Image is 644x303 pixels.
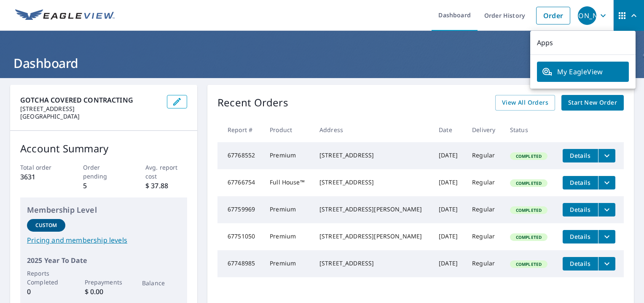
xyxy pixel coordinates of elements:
td: Premium [263,142,313,169]
p: Recent Orders [217,95,288,111]
td: [DATE] [432,250,465,277]
p: Membership Level [27,204,180,216]
button: detailsBtn-67766754 [563,176,598,189]
button: filesDropdownBtn-67759969 [598,203,615,216]
a: Pricing and membership levels [27,235,180,245]
button: detailsBtn-67751050 [563,230,598,243]
a: Start New Order [561,95,624,111]
span: Completed [511,234,547,240]
td: Full House™ [263,169,313,196]
td: 67766754 [217,169,263,196]
p: GOTCHA COVERED CONTRACTING [20,95,160,105]
button: filesDropdownBtn-67768552 [598,149,615,162]
td: Regular [465,196,503,223]
a: My EagleView [537,62,629,82]
button: detailsBtn-67748985 [563,257,598,271]
p: 2025 Year To Date [27,255,180,265]
span: Completed [511,261,547,267]
p: Apps [530,31,636,55]
button: detailsBtn-67759969 [563,203,598,216]
td: Premium [263,250,313,277]
td: Regular [465,169,503,196]
p: Balance [142,279,180,287]
div: [STREET_ADDRESS] [319,178,425,187]
th: Date [432,117,465,142]
span: Details [568,233,593,241]
td: [DATE] [432,169,465,196]
span: Details [568,151,593,160]
span: Completed [511,153,547,159]
td: 67768552 [217,142,263,169]
p: Avg. report cost [145,163,187,181]
span: My EagleView [542,67,624,77]
th: Address [313,117,432,142]
p: 5 [83,181,125,191]
p: [STREET_ADDRESS] [20,105,160,113]
th: Report # [217,117,263,142]
img: EV Logo [15,9,115,22]
p: $ 0.00 [85,287,123,297]
p: Custom [35,222,57,229]
td: 67751050 [217,223,263,250]
span: Completed [511,207,547,213]
td: Regular [465,250,503,277]
td: Regular [465,223,503,250]
p: Reports Completed [27,269,65,287]
span: Details [568,260,593,268]
span: Details [568,206,593,214]
td: [DATE] [432,223,465,250]
div: [PERSON_NAME] [578,6,596,25]
div: [STREET_ADDRESS] [319,151,425,160]
p: 3631 [20,172,62,182]
button: filesDropdownBtn-67751050 [598,230,615,243]
p: 0 [27,287,65,297]
p: $ 37.88 [145,181,187,191]
td: [DATE] [432,196,465,223]
span: Completed [511,180,547,186]
span: Details [568,179,593,187]
td: 67759969 [217,196,263,223]
span: Start New Order [568,97,617,108]
th: Status [503,117,556,142]
td: Premium [263,223,313,250]
div: [STREET_ADDRESS][PERSON_NAME] [319,232,425,241]
th: Product [263,117,313,142]
td: Regular [465,142,503,169]
button: filesDropdownBtn-67766754 [598,176,615,189]
p: [GEOGRAPHIC_DATA] [20,113,160,120]
th: Delivery [465,117,503,142]
td: 67748985 [217,250,263,277]
td: Premium [263,196,313,223]
p: Order pending [83,163,125,181]
td: [DATE] [432,142,465,169]
p: Total order [20,163,62,172]
p: Account Summary [20,141,187,156]
div: [STREET_ADDRESS][PERSON_NAME] [319,205,425,214]
h1: Dashboard [10,54,634,72]
a: Order [536,7,570,24]
p: Prepayments [85,278,123,287]
button: filesDropdownBtn-67748985 [598,257,615,271]
span: View All Orders [502,97,548,108]
a: View All Orders [495,95,555,111]
button: detailsBtn-67768552 [563,149,598,162]
div: [STREET_ADDRESS] [319,259,425,268]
